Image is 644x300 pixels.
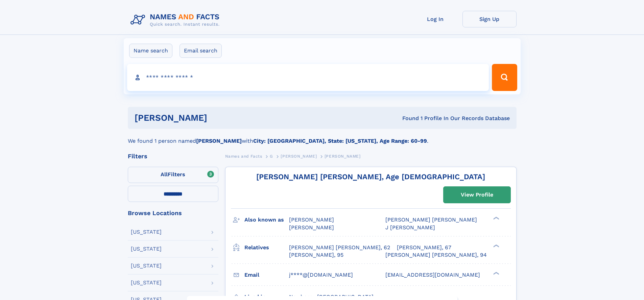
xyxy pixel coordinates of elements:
[127,64,489,91] input: search input
[492,244,500,248] div: ❯
[128,210,218,216] div: Browse Locations
[289,224,334,231] span: [PERSON_NAME]
[289,251,343,259] a: [PERSON_NAME], 95
[128,153,218,159] div: Filters
[444,187,510,203] a: View Profile
[492,271,500,275] div: ❯
[385,272,480,278] span: [EMAIL_ADDRESS][DOMAIN_NAME]
[281,154,317,159] span: [PERSON_NAME]
[289,294,374,300] span: Newberry, [GEOGRAPHIC_DATA]
[196,138,242,144] b: [PERSON_NAME]
[161,171,168,178] span: All
[461,187,493,203] div: View Profile
[180,44,222,58] label: Email search
[385,251,487,259] a: [PERSON_NAME] [PERSON_NAME], 94
[131,229,162,235] div: [US_STATE]
[256,172,485,181] a: [PERSON_NAME] [PERSON_NAME], Age [DEMOGRAPHIC_DATA]
[244,242,289,253] h3: Relatives
[129,44,172,58] label: Name search
[492,216,500,221] div: ❯
[289,244,390,251] a: [PERSON_NAME] [PERSON_NAME], 62
[492,64,517,91] button: Search Button
[385,224,435,231] span: J [PERSON_NAME]
[128,129,517,145] div: We found 1 person named with .
[128,167,218,183] label: Filters
[397,244,451,251] a: [PERSON_NAME], 67
[131,280,162,285] div: [US_STATE]
[244,269,289,281] h3: Email
[128,11,225,29] img: Logo Names and Facts
[131,263,162,269] div: [US_STATE]
[253,138,427,144] b: City: [GEOGRAPHIC_DATA], State: [US_STATE], Age Range: 60-99
[462,11,517,27] a: Sign Up
[325,154,361,159] span: [PERSON_NAME]
[305,115,510,122] div: Found 1 Profile In Our Records Database
[289,216,334,223] span: [PERSON_NAME]
[225,152,262,160] a: Names and Facts
[385,216,477,223] span: [PERSON_NAME] [PERSON_NAME]
[131,246,162,252] div: [US_STATE]
[270,154,273,159] span: G
[408,11,462,27] a: Log In
[244,214,289,226] h3: Also known as
[281,152,317,160] a: [PERSON_NAME]
[135,114,305,122] h1: [PERSON_NAME]
[270,152,273,160] a: G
